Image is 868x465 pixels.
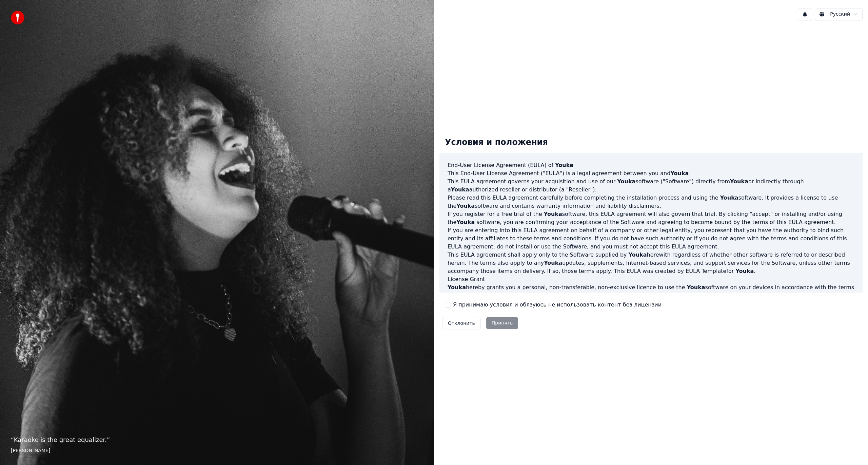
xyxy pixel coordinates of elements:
[448,194,854,210] p: Please read this EULA agreement carefully before completing the installation process and using th...
[448,283,854,300] p: hereby grants you a personal, non-transferable, non-exclusive licence to use the software on your...
[629,252,647,258] span: Youka
[448,210,854,226] p: If you register for a free trial of the software, this EULA agreement will also govern that trial...
[730,178,748,185] span: Youka
[720,194,738,201] span: Youka
[735,268,754,274] span: Youka
[439,132,553,153] div: Условия и положения
[456,219,475,225] span: Youka
[448,251,854,275] p: This EULA agreement shall apply only to the Software supplied by herewith regardless of whether o...
[448,161,854,169] h3: End-User License Agreement (EULA) of
[448,284,466,291] span: Youka
[451,186,469,193] span: Youka
[544,211,562,217] span: Youka
[544,260,562,266] span: Youka
[11,11,24,24] img: youka
[442,317,481,329] button: Отклонить
[617,178,635,185] span: Youka
[687,284,705,291] span: Youka
[555,162,573,168] span: Youka
[453,301,662,309] label: Я принимаю условия и обязуюсь не использовать контент без лицензии
[448,275,854,283] h3: License Grant
[11,435,423,445] p: “ Karaoke is the great equalizer. ”
[686,268,726,274] a: EULA Template
[448,226,854,251] p: If you are entering into this EULA agreement on behalf of a company or other legal entity, you re...
[448,169,854,178] p: This End-User License Agreement ("EULA") is a legal agreement between you and
[456,203,475,209] span: Youka
[448,178,854,194] p: This EULA agreement governs your acquisition and use of our software ("Software") directly from o...
[670,170,689,176] span: Youka
[11,447,423,454] footer: [PERSON_NAME]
